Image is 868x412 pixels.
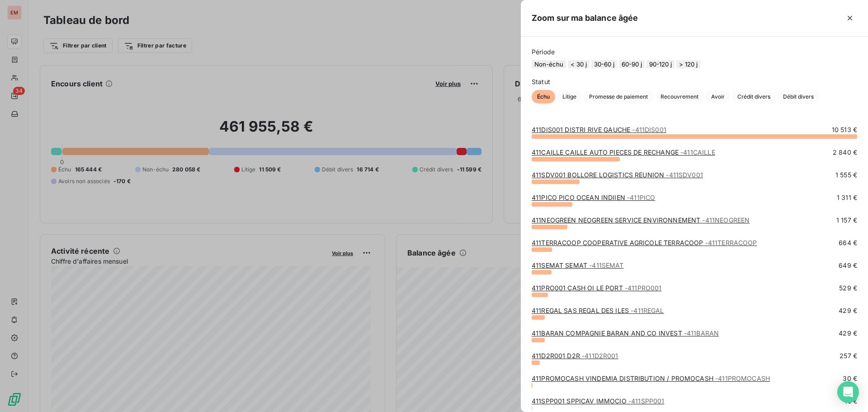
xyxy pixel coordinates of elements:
[532,77,857,86] span: Statut
[532,90,555,104] button: Échu
[532,397,664,405] a: 411SPP001 SPPICAV IMMOCIO
[532,239,757,246] a: 411TERRACOOP COOPERATIVE AGRICOLE TERRACOOP
[557,90,582,104] button: Litige
[532,126,666,133] a: 411DIS001 DISTRI RIVE GAUCHE
[532,261,624,269] a: 411SEMAT SEMAT
[532,284,661,292] a: 411PRO001 CASH OI LE PORT
[655,90,704,104] button: Recouvrement
[732,90,776,104] button: Crédit divers
[646,60,675,68] button: 90-120 j
[676,60,700,68] button: > 120 j
[680,148,715,156] span: - 411CAILLE
[839,284,857,293] span: 529 €
[582,352,618,360] span: - 411D2R001
[625,284,662,292] span: - 411PRO001
[702,216,750,224] span: - 411NEOGREEN
[839,306,857,315] span: 429 €
[632,126,666,133] span: - 411DIS001
[532,12,638,24] h5: Zoom sur ma balance âgée
[839,238,857,247] span: 664 €
[631,307,664,314] span: - 411REGAL
[833,148,857,157] span: 2 840 €
[568,60,590,68] button: < 30 j
[843,374,857,383] span: 30 €
[715,374,770,382] span: - 411PROMOCASH
[778,90,819,104] button: Débit divers
[839,261,857,270] span: 649 €
[837,381,859,403] div: Open Intercom Messenger
[584,90,653,104] button: Promesse de paiement
[684,329,719,337] span: - 411BARAN
[705,239,757,246] span: - 411TERRACOOP
[628,397,665,405] span: - 411SPP001
[532,329,719,337] a: 411BARAN COMPAGNIE BARAN AND CO INVEST
[591,60,617,68] button: 30-60 j
[832,125,857,134] span: 10 513 €
[836,216,857,225] span: 1 157 €
[532,60,566,68] button: Non-échu
[627,194,655,201] span: - 411PICO
[532,374,770,382] a: 411PROMOCASH VINDEMIA DISTRIBUTION / PROMOCASH
[589,261,623,269] span: - 411SEMAT
[532,194,655,201] a: 411PICO PICO OCEAN INDIIEN
[532,47,857,57] span: Période
[706,90,730,104] button: Avoir
[532,307,664,314] a: 411REGAL SAS REGAL DES ILES
[532,171,703,179] a: 411SDV001 BOLLORE LOGISTICS REUNION
[666,171,703,179] span: - 411SDV001
[839,329,857,338] span: 429 €
[619,60,645,68] button: 60-90 j
[532,148,715,156] a: 411CAILLE CAILLE AUTO PIECES DE RECHANGE
[835,170,857,180] span: 1 555 €
[532,352,618,360] a: 411D2R001 D2R
[840,351,857,360] span: 257 €
[837,193,857,202] span: 1 311 €
[532,216,750,224] a: 411NEOGREEN NEOGREEN SERVICE ENVIRONNEMENT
